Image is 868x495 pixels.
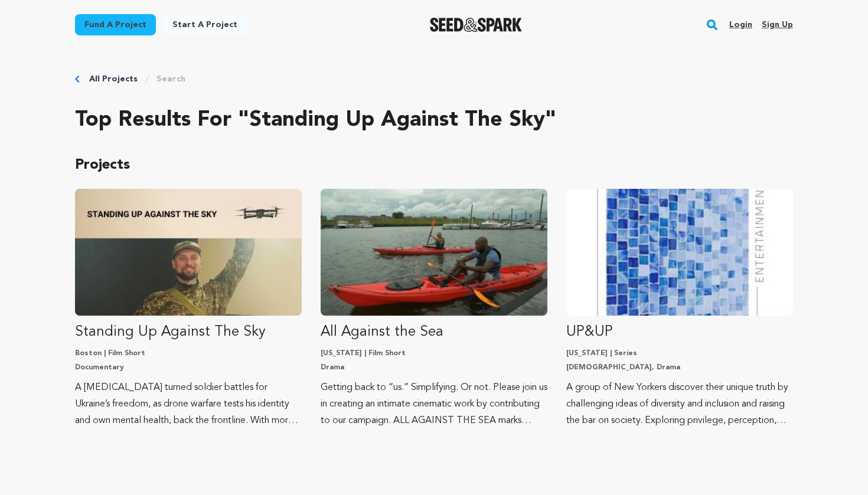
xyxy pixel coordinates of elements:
div: Breadcrumb [75,73,793,85]
a: Fund a project [75,14,156,35]
p: A group of New Yorkers discover their unique truth by challenging ideas of diversity and inclusio... [566,379,793,429]
a: All Projects [89,73,138,85]
a: Fund All Against the Sea [321,189,547,429]
h2: Top results for "standing up against the sky" [75,109,793,132]
p: A [MEDICAL_DATA] turned soldier battles for Ukraine’s freedom, as drone warfare tests his identit... [75,379,302,429]
p: [DEMOGRAPHIC_DATA], Drama [566,363,793,372]
p: [US_STATE] | Film Short [321,349,547,358]
a: Search [156,73,185,85]
a: Login [729,15,752,34]
p: Standing Up Against The Sky [75,323,302,342]
p: Drama [321,363,547,372]
a: Seed&Spark Homepage [430,18,523,32]
p: All Against the Sea [321,323,547,342]
a: Sign up [762,15,793,34]
a: Fund UP&amp;UP [566,189,793,429]
img: Seed&Spark Logo Dark Mode [430,18,523,32]
a: Fund Standing Up Against The Sky [75,189,302,429]
p: Boston | Film Short [75,349,302,358]
a: Start a project [163,14,247,35]
p: Projects [75,156,793,175]
p: Documentary [75,363,302,372]
p: UP&UP [566,323,793,342]
p: Getting back to “us.” Simplifying. Or not. Please join us in creating an intimate cinematic work ... [321,379,547,429]
p: [US_STATE] | Series [566,349,793,358]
